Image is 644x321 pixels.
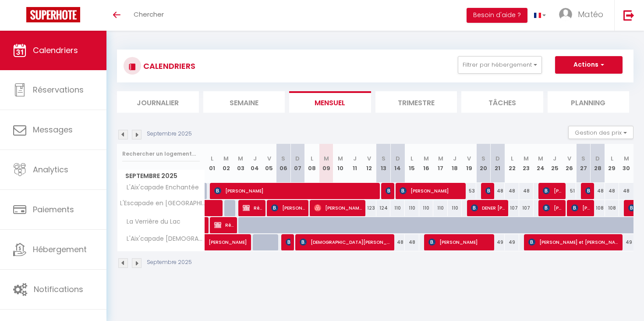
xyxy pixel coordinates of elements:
[481,154,485,163] abbr: S
[495,154,500,163] abbr: D
[591,200,605,216] div: 108
[419,200,434,216] div: 110
[376,200,391,216] div: 124
[34,284,83,295] span: Notifications
[433,200,448,216] div: 110
[147,130,192,138] p: Septembre 2025
[595,154,600,163] abbr: D
[119,234,206,244] span: L'Aix'capade [DEMOGRAPHIC_DATA]
[338,154,343,163] abbr: M
[548,91,630,113] li: Planning
[33,124,73,135] span: Messages
[605,200,619,216] div: 108
[471,200,505,216] span: DENER [PERSON_NAME]
[243,200,262,216] span: Réservée Adam
[528,234,620,250] span: [PERSON_NAME] et [PERSON_NAME]
[571,200,591,216] span: [PERSON_NAME]
[624,154,629,163] abbr: M
[428,234,491,250] span: [PERSON_NAME]
[619,144,633,183] th: 30
[591,183,605,199] div: 48
[400,182,462,199] span: [PERSON_NAME]
[248,144,262,183] th: 04
[117,91,199,113] li: Journalier
[433,144,448,183] th: 17
[605,144,619,183] th: 29
[33,45,78,56] span: Calendriers
[205,234,219,251] a: [PERSON_NAME]
[611,154,613,163] abbr: L
[300,234,391,250] span: [DEMOGRAPHIC_DATA][PERSON_NAME]
[262,144,276,183] th: 05
[438,154,443,163] abbr: M
[491,144,505,183] th: 21
[519,200,534,216] div: 107
[424,154,429,163] abbr: M
[519,144,534,183] th: 23
[348,144,362,183] th: 11
[390,144,405,183] th: 14
[505,183,519,199] div: 48
[619,183,633,199] div: 48
[367,154,371,163] abbr: V
[286,234,290,250] span: [PERSON_NAME]
[386,182,390,199] span: [PERSON_NAME]
[467,154,471,163] abbr: V
[605,183,619,199] div: 48
[448,200,462,216] div: 110
[485,182,490,199] span: [PERSON_NAME]
[576,144,591,183] th: 27
[289,91,371,113] li: Mensuel
[505,200,519,216] div: 107
[362,200,376,216] div: 123
[458,56,542,74] button: Filtrer par hébergement
[223,154,229,163] abbr: M
[585,182,590,199] span: [PERSON_NAME]
[33,204,74,215] span: Paiements
[405,234,419,250] div: 48
[559,8,572,21] img: ...
[562,183,577,199] div: 51
[505,144,519,183] th: 22
[234,144,248,183] th: 03
[219,144,234,183] th: 02
[295,154,300,163] abbr: D
[462,144,476,183] th: 19
[410,154,413,163] abbr: L
[390,234,405,250] div: 48
[524,154,529,163] abbr: M
[390,200,405,216] div: 110
[311,154,313,163] abbr: L
[214,182,378,199] span: [PERSON_NAME]
[122,146,200,162] input: Rechercher un logement...
[375,91,457,113] li: Trimestre
[117,170,205,182] span: Septembre 2025
[491,234,505,250] div: 49
[405,200,419,216] div: 110
[119,217,183,227] span: La Verrière du Lac
[267,154,271,163] abbr: V
[462,183,476,199] div: 53
[555,56,623,74] button: Actions
[534,144,548,183] th: 24
[362,144,376,183] th: 12
[147,258,192,267] p: Septembre 2025
[619,234,633,250] div: 49
[211,154,213,163] abbr: L
[203,91,285,113] li: Semaine
[134,10,164,19] span: Chercher
[623,10,634,21] img: logout
[290,144,305,183] th: 07
[538,154,543,163] abbr: M
[505,234,519,250] div: 49
[376,144,391,183] th: 13
[276,144,291,183] th: 06
[253,154,257,163] abbr: J
[141,56,195,76] h3: CALENDRIERS
[281,154,285,163] abbr: S
[405,144,419,183] th: 15
[119,200,206,207] span: L'Escapade en [GEOGRAPHIC_DATA]
[205,144,219,183] th: 01
[319,144,333,183] th: 09
[33,84,84,95] span: Réservations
